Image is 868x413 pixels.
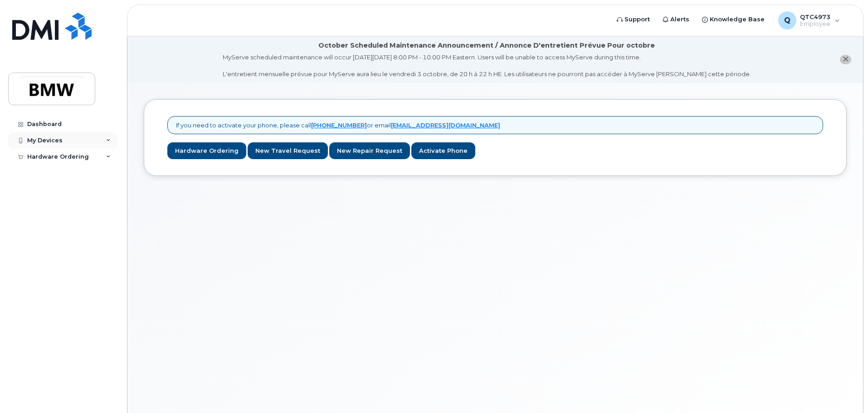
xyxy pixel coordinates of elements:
a: [PHONE_NUMBER] [311,121,367,129]
button: close notification [840,55,851,64]
a: [EMAIL_ADDRESS][DOMAIN_NAME] [391,121,500,129]
iframe: Messenger Launcher [829,374,861,406]
p: If you need to activate your phone, please call or email [176,121,500,130]
a: Activate Phone [411,142,475,159]
a: New Travel Request [248,142,328,159]
a: Hardware Ordering [167,142,246,159]
div: MyServe scheduled maintenance will occur [DATE][DATE] 8:00 PM - 10:00 PM Eastern. Users will be u... [223,53,751,78]
a: New Repair Request [329,142,410,159]
div: October Scheduled Maintenance Announcement / Annonce D'entretient Prévue Pour octobre [318,41,655,50]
